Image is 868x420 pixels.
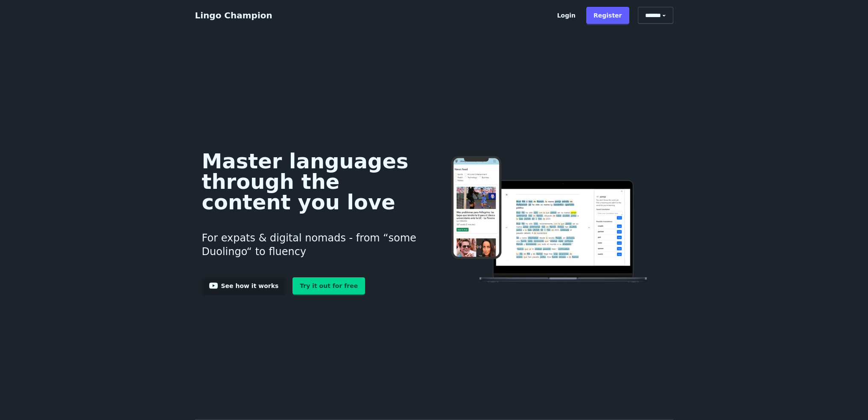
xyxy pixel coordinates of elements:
[202,151,421,212] h1: Master languages through the content you love
[292,277,365,294] a: Try it out for free
[586,7,629,24] a: Register
[550,7,583,24] a: Login
[202,221,421,269] h3: For expats & digital nomads - from “some Duolingo“ to fluency
[434,156,666,284] img: Learn languages online
[202,277,286,294] a: See how it works
[195,10,272,21] a: Lingo Champion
